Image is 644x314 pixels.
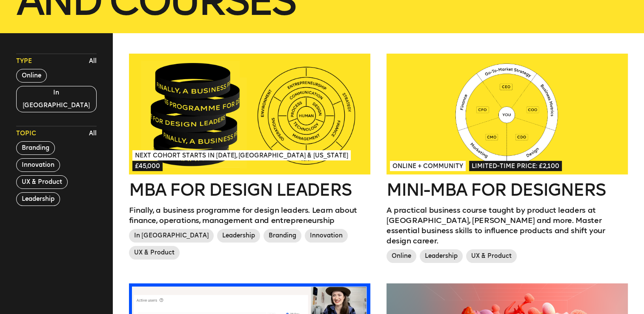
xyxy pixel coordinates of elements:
span: UX & Product [466,249,517,263]
button: UX & Product [16,175,68,189]
a: Online + CommunityLimited-time price: £2,100Mini-MBA for DesignersA practical business course tau... [386,54,628,266]
h2: Mini-MBA for Designers [386,181,628,198]
button: In [GEOGRAPHIC_DATA] [16,86,97,112]
span: Next Cohort Starts in [DATE], [GEOGRAPHIC_DATA] & [US_STATE] [132,150,351,160]
span: Topic [16,129,36,138]
button: Innovation [16,158,60,172]
span: Limited-time price: £2,100 [469,161,562,171]
span: UX & Product [129,246,180,260]
button: Leadership [16,192,60,206]
button: All [87,55,99,68]
span: Online [386,249,416,263]
span: Branding [263,229,301,243]
span: Leadership [420,249,463,263]
a: Next Cohort Starts in [DATE], [GEOGRAPHIC_DATA] & [US_STATE]£45,000MBA for Design LeadersFinally,... [129,54,370,263]
span: In [GEOGRAPHIC_DATA] [129,229,214,243]
p: A practical business course taught by product leaders at [GEOGRAPHIC_DATA], [PERSON_NAME] and mor... [386,205,628,246]
span: Type [16,57,32,66]
span: Online + Community [390,161,466,171]
button: Online [16,69,47,83]
button: All [87,127,99,140]
span: Leadership [217,229,260,243]
h2: MBA for Design Leaders [129,181,370,198]
span: Innovation [305,229,348,243]
span: £45,000 [132,161,163,171]
p: Finally, a business programme for design leaders. Learn about finance, operations, management and... [129,205,370,226]
button: Branding [16,141,55,155]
